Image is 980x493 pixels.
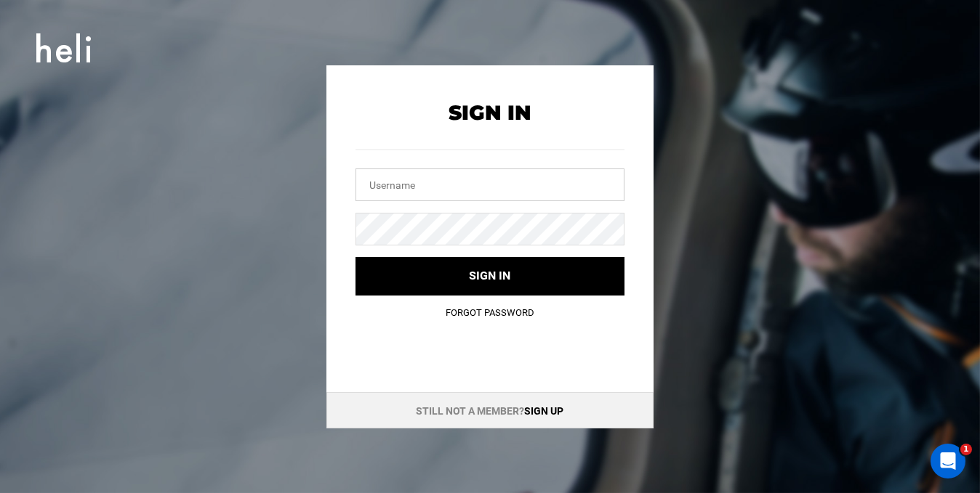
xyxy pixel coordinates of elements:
div: Still not a member? [326,392,654,428]
button: Sign in [356,257,624,296]
a: Forgot Password [446,307,534,318]
span: 1 [960,444,972,455]
a: Sign up [525,405,564,417]
iframe: Intercom live chat [931,444,965,478]
h2: Sign In [356,102,624,124]
input: Username [356,168,624,201]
